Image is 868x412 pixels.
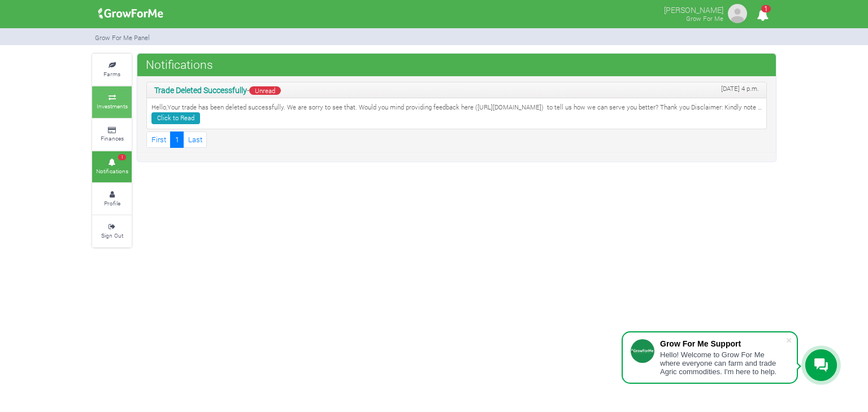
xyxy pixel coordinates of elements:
[664,2,723,16] p: [PERSON_NAME]
[118,154,126,161] span: 1
[92,54,132,85] a: Farms
[92,216,132,247] a: Sign Out
[249,86,281,95] span: Unread
[103,70,120,78] small: Farms
[101,134,124,142] small: Finances
[726,2,749,25] img: growforme image
[101,231,123,239] small: Sign Out
[96,167,128,175] small: Notifications
[151,103,762,124] p: Hello,Your trade has been deleted successfully. We are sorry to see that. Would you mind providin...
[151,112,200,124] a: Click to Read
[92,119,132,150] a: Finances
[660,350,785,376] div: Hello! Welcome to Grow For Me where everyone can farm and trade Agric commodities. I'm here to help.
[94,2,167,25] img: growforme image
[752,2,774,28] i: Notifications
[143,53,216,76] span: Notifications
[761,5,771,12] span: 1
[146,132,767,148] nav: Page Navigation
[92,86,132,117] a: Investments
[183,132,207,148] a: Last
[92,183,132,214] a: Profile
[92,151,132,182] a: 1 Notifications
[95,33,150,42] small: Grow For Me Panel
[97,102,128,110] small: Investments
[154,85,247,95] b: Trade Deleted Successfully
[686,14,723,23] small: Grow For Me
[104,199,120,207] small: Profile
[752,11,774,21] a: 1
[154,84,759,96] p: -
[146,132,171,148] a: First
[660,339,785,348] div: Grow For Me Support
[170,132,184,148] a: 1
[721,84,759,94] span: [DATE] 4 p.m.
